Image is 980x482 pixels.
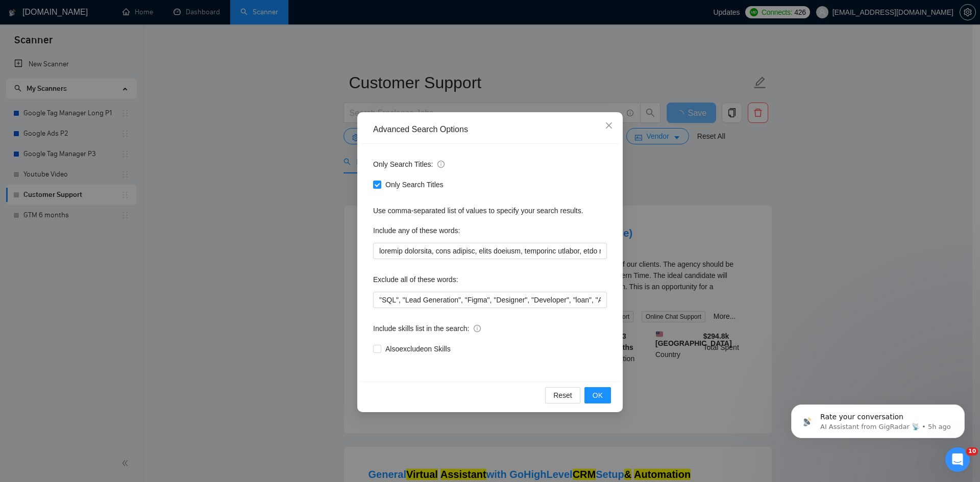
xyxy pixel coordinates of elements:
[474,325,481,332] span: info-circle
[373,124,607,135] div: Advanced Search Options
[373,159,445,170] span: Only Search Titles:
[593,390,603,401] span: OK
[776,383,980,454] iframe: Intercom notifications message
[373,222,460,239] label: Include any of these words:
[945,447,970,472] iframe: Intercom live chat
[373,271,458,288] label: Exclude all of these words:
[381,179,448,190] span: Only Search Titles
[605,121,613,130] span: close
[373,323,481,334] span: Include skills list in the search:
[373,205,607,216] div: Use comma-separated list of values to specify your search results.
[437,161,445,168] span: info-circle
[584,387,611,403] button: OK
[545,387,580,403] button: Reset
[381,343,455,354] span: Also exclude on Skills
[966,447,978,455] span: 10
[553,390,572,401] span: Reset
[595,112,623,140] button: Close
